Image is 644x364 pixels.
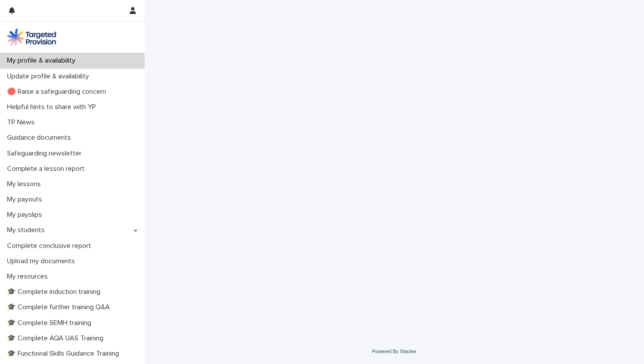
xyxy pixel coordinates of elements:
img: M5nRWzHhSzIhMunXDL62 [7,28,56,46]
p: 🎓 Complete further training Q&A [4,303,117,311]
p: 🎓 Complete AQA UAS Training [4,334,110,343]
p: 🔴 Raise a safeguarding concern [4,88,113,96]
p: TP News [4,118,42,127]
p: My payouts [4,195,49,204]
p: Complete conclusive report [4,242,98,250]
p: Helpful hints to share with YP [4,103,103,111]
p: Safeguarding newsletter [4,149,88,158]
p: Upload my documents [4,257,82,265]
p: Update profile & availability [4,72,96,81]
p: My lessons [4,180,48,188]
p: My profile & availability [4,57,82,65]
p: My resources [4,272,55,281]
p: 🎓 Complete SEMH training [4,319,98,327]
p: My students [4,226,52,234]
p: Guidance documents [4,134,78,142]
p: 🎓 Functional Skills Guidance Training [4,350,126,358]
p: My payslips [4,211,49,219]
a: Powered By Stacker [372,349,416,354]
p: Complete a lesson report [4,165,92,173]
p: 🎓 Complete induction training [4,288,107,296]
